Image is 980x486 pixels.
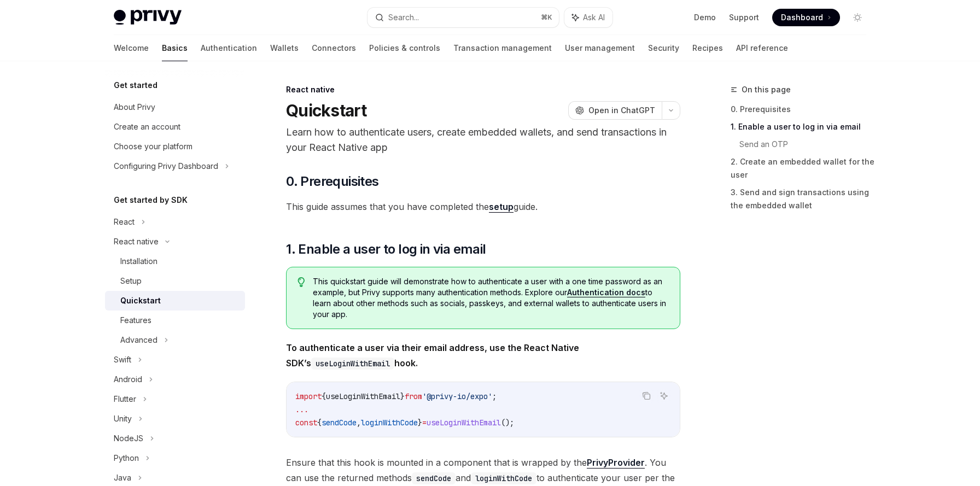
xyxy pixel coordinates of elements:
span: loginWithCode [361,418,418,428]
span: This quickstart guide will demonstrate how to authenticate a user with a one time password as an ... [313,276,669,320]
a: About Privy [105,97,245,117]
div: Create an account [114,120,180,133]
a: 1. Enable a user to log in via email [731,118,875,136]
button: Ask AI [564,8,612,27]
div: About Privy [114,101,155,114]
div: Search... [388,11,419,24]
code: useLoginWithEmail [311,358,394,370]
div: Configuring Privy Dashboard [114,160,218,173]
div: React native [114,235,159,248]
a: API reference [736,35,788,61]
a: Send an OTP [739,136,875,153]
span: { [317,418,322,428]
a: Demo [694,12,716,23]
a: Setup [105,271,245,291]
span: from [405,391,422,401]
a: Recipes [692,35,723,61]
span: Ask AI [583,12,605,23]
span: ⌘ K [541,13,552,22]
div: Unity [114,412,132,425]
img: light logo [114,10,182,25]
a: setup [489,201,514,213]
span: Open in ChatGPT [588,105,655,116]
button: Copy the contents from the code block [639,389,654,403]
span: = [422,418,427,428]
span: } [418,418,422,428]
span: On this page [742,83,791,96]
button: Ask AI [657,389,671,403]
div: Features [120,314,151,327]
a: 0. Prerequisites [731,101,875,118]
a: Features [105,311,245,330]
div: Advanced [120,333,157,347]
a: 2. Create an embedded wallet for the user [731,153,875,184]
a: Welcome [114,35,149,61]
a: 3. Send and sign transactions using the embedded wallet [731,184,875,214]
div: Android [114,373,142,386]
a: Support [729,12,759,23]
span: { [322,391,326,401]
a: Transaction management [453,35,552,61]
a: Authentication docs [567,288,645,297]
span: useLoginWithEmail [427,418,501,428]
h5: Get started [114,79,157,92]
div: Setup [120,274,142,288]
div: React native [286,84,680,95]
div: NodeJS [114,432,143,445]
a: Dashboard [772,9,840,26]
span: (); [501,418,514,428]
a: Wallets [270,35,299,61]
div: Python [114,452,139,465]
span: 0. Prerequisites [286,173,378,190]
span: , [357,418,361,428]
span: '@privy-io/expo' [422,391,492,401]
button: Open in ChatGPT [568,101,662,120]
span: import [295,391,322,401]
span: Dashboard [781,12,823,23]
button: Search...⌘K [367,8,559,27]
span: ... [295,405,308,414]
a: Create an account [105,117,245,137]
h1: Quickstart [286,101,367,120]
div: Java [114,471,131,484]
div: Installation [120,255,157,268]
div: Flutter [114,393,136,406]
strong: To authenticate a user via their email address, use the React Native SDK’s hook. [286,342,579,368]
div: Quickstart [120,294,161,307]
div: Swift [114,353,131,366]
a: User management [565,35,635,61]
a: Security [648,35,679,61]
span: This guide assumes that you have completed the guide. [286,199,680,214]
span: useLoginWithEmail [326,391,400,401]
a: Quickstart [105,291,245,311]
a: Basics [162,35,188,61]
code: sendCode [412,472,456,484]
span: ; [492,391,497,401]
a: PrivyProvider [587,457,645,469]
span: const [295,418,317,428]
h5: Get started by SDK [114,194,188,207]
svg: Tip [297,277,305,287]
span: sendCode [322,418,357,428]
code: loginWithCode [471,472,536,484]
span: } [400,391,405,401]
a: Connectors [312,35,356,61]
span: 1. Enable a user to log in via email [286,241,486,258]
a: Policies & controls [369,35,440,61]
div: React [114,215,135,229]
a: Installation [105,251,245,271]
div: Choose your platform [114,140,192,153]
a: Choose your platform [105,137,245,156]
button: Toggle dark mode [849,9,866,26]
a: Authentication [201,35,257,61]
p: Learn how to authenticate users, create embedded wallets, and send transactions in your React Nat... [286,125,680,155]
